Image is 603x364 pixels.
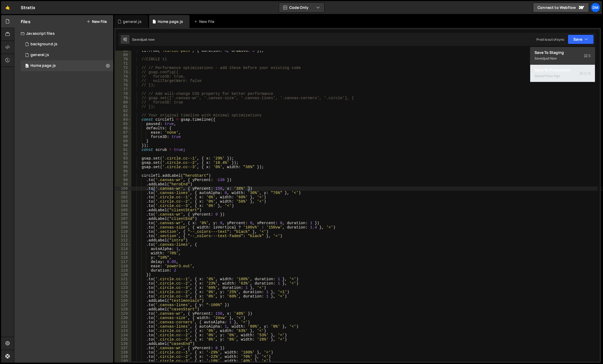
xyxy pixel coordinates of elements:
div: 101 [115,191,131,195]
div: 119 [115,268,131,273]
div: Saved [535,73,591,79]
div: 81 [115,105,131,109]
div: Saved [132,37,154,42]
button: Save to StagingS Savedjust now [530,47,595,65]
div: 92 [115,152,131,156]
div: 113 [115,242,131,247]
div: 71 [115,61,131,66]
div: Code Only [530,47,595,82]
div: 70 [115,57,131,61]
div: 96 [115,169,131,174]
span: S [584,53,591,58]
div: 124 [115,290,131,294]
div: 85 [115,122,131,126]
a: Dm [591,3,600,12]
div: 134 [115,333,131,337]
div: 128 [115,307,131,311]
div: Home page.js [158,19,183,24]
div: 87 [115,130,131,135]
div: 94 [115,161,131,165]
div: 138 [115,350,131,355]
div: 114 [115,247,131,251]
div: 69 [115,53,131,57]
div: general.js [123,19,142,24]
div: 80 [115,100,131,105]
div: 112 [115,238,131,242]
div: 129 [115,311,131,316]
div: 130 [115,316,131,320]
div: 137 [115,346,131,350]
div: just now [544,56,557,61]
div: 126 [115,299,131,303]
button: Code Only [279,3,324,12]
div: 1 hour ago [544,74,560,78]
div: 16575/45802.js [21,50,113,60]
div: 139 [115,355,131,359]
div: 74 [115,74,131,79]
div: 75 [115,79,131,83]
div: 103 [115,199,131,204]
div: 93 [115,156,131,161]
div: 16575/45066.js [21,39,113,50]
span: S [580,71,591,76]
div: background.js [30,42,57,47]
div: 82 [115,109,131,113]
div: 109 [115,225,131,230]
div: 86 [115,126,131,130]
div: 68 [115,48,131,53]
div: 105 [115,208,131,212]
div: 133 [115,329,131,333]
div: general.js [30,53,49,57]
div: Save to Staging [535,50,591,55]
div: 122 [115,281,131,286]
div: 79 [115,96,131,100]
div: just now [142,37,154,42]
button: Save to ProductionS Saved1 hour ago [530,65,595,82]
div: 132 [115,324,131,329]
div: Saved [535,55,591,62]
div: 72 [115,66,131,70]
div: 104 [115,204,131,208]
div: 83 [115,113,131,117]
div: 123 [115,286,131,290]
div: 78 [115,92,131,96]
div: 136 [115,342,131,346]
div: 90 [115,143,131,148]
div: New File [194,19,216,24]
div: Stratix [21,4,35,11]
div: Prod is out of sync [536,37,564,42]
div: 108 [115,221,131,225]
button: New File [87,19,107,24]
div: 98 [115,178,131,182]
div: 84 [115,117,131,122]
a: Connect to Webflow [533,3,589,12]
div: 95 [115,165,131,169]
button: Save [568,34,594,44]
div: 73 [115,70,131,74]
div: 118 [115,264,131,268]
div: 111 [115,234,131,238]
div: Javascript files [14,28,113,39]
div: 125 [115,294,131,299]
div: 140 [115,359,131,363]
div: 77 [115,87,131,92]
div: 120 [115,273,131,277]
div: 121 [115,277,131,281]
a: 🤙 [1,1,14,14]
div: 91 [115,148,131,152]
div: Home page.js [30,63,56,68]
div: 110 [115,230,131,234]
div: 99 [115,182,131,186]
span: 0 [25,64,29,68]
div: 89 [115,139,131,143]
div: 97 [115,174,131,178]
div: 106 [115,212,131,217]
div: 115 [115,251,131,255]
div: 76 [115,83,131,87]
h2: Files [21,19,30,25]
div: 131 [115,320,131,324]
div: 135 [115,337,131,342]
div: 107 [115,217,131,221]
div: 116 [115,255,131,260]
